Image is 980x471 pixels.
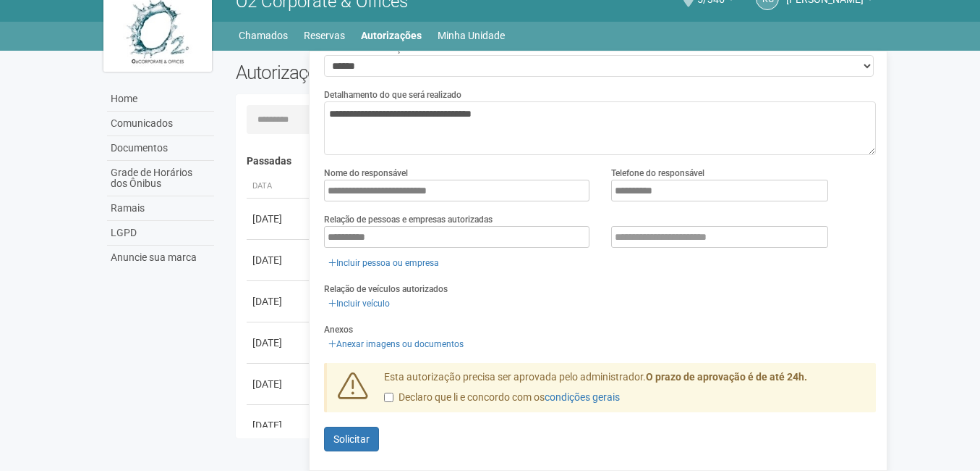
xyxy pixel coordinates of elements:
[252,212,306,226] div: [DATE]
[324,88,461,101] label: Detalhamento do que será realizado
[373,370,877,412] div: Esta autorização precisa ser aprovada pelo administrador.
[324,323,353,336] label: Anexos
[107,246,214,270] a: Anuncie sua marca
[107,87,214,112] a: Home
[107,161,214,196] a: Grade de Horários dos Ônibus
[252,253,306,267] div: [DATE]
[304,25,345,46] a: Reservas
[324,336,468,352] a: Anexar imagens ou documentos
[107,136,214,161] a: Documentos
[646,371,807,383] strong: O prazo de aprovação é de até 24h.
[324,283,448,296] label: Relação de veículos autorizados
[324,167,408,180] label: Nome do responsável
[252,335,306,350] div: [DATE]
[107,112,214,136] a: Comunicados
[107,221,214,246] a: LGPD
[239,25,288,46] a: Chamados
[324,213,493,226] label: Relação de pessoas e empresas autorizadas
[324,255,443,271] a: Incluir pessoa ou empresa
[611,167,704,180] label: Telefone do responsável
[236,62,545,83] h2: Autorizações
[252,418,306,433] div: [DATE]
[324,296,394,312] a: Incluir veículo
[333,433,370,445] span: Solicitar
[247,156,866,167] h4: Passadas
[252,377,306,391] div: [DATE]
[384,391,620,405] label: Declaro que li e concordo com os
[252,294,306,309] div: [DATE]
[324,427,379,451] button: Solicitar
[384,393,393,402] input: Declaro que li e concordo com oscondições gerais
[545,391,620,403] a: condições gerais
[361,25,422,46] a: Autorizações
[107,196,214,221] a: Ramais
[247,175,312,199] th: Data
[438,25,505,46] a: Minha Unidade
